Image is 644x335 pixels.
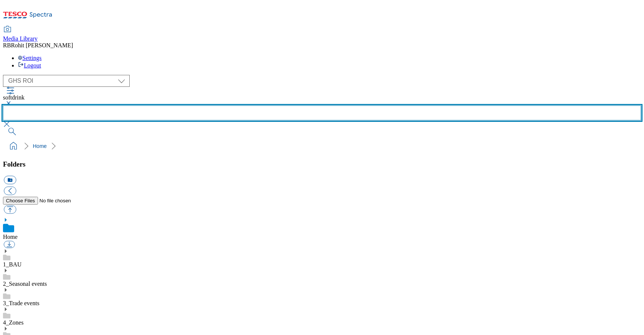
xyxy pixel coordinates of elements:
[3,26,38,42] a: Media Library
[7,140,19,152] a: home
[18,62,41,69] a: Logout
[11,42,73,48] span: Rohit [PERSON_NAME]
[3,160,641,168] h3: Folders
[3,319,23,326] a: 4_Zones
[3,261,22,268] a: 1_BAU
[3,300,40,306] a: 3_Trade events
[33,143,47,149] a: Home
[3,281,47,287] a: 2_Seasonal events
[3,234,18,240] a: Home
[3,42,11,48] span: RB
[3,139,641,153] nav: breadcrumb
[18,55,42,61] a: Settings
[3,94,25,101] span: softdrink
[3,35,38,42] span: Media Library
